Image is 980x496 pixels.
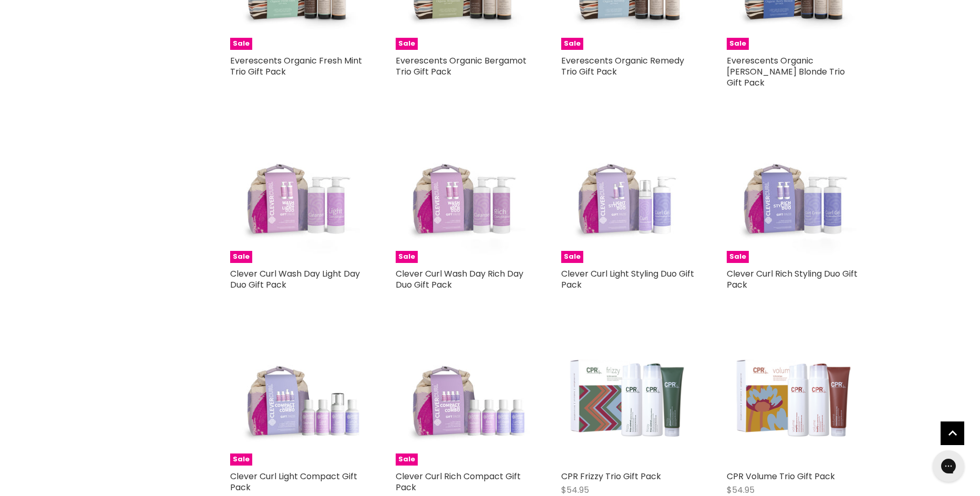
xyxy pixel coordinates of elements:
[396,38,418,50] span: Sale
[230,470,357,493] a: Clever Curl Light Compact Gift Pack
[927,447,969,486] iframe: Gorgias live chat messenger
[727,38,749,50] span: Sale
[727,268,858,291] a: Clever Curl Rich Styling Duo Gift Pack
[396,332,530,466] a: Clever Curl Rich Compact Gift PackSale
[230,453,252,466] span: Sale
[230,268,360,291] a: Clever Curl Wash Day Light Day Duo Gift Pack
[396,129,530,263] img: Clever Curl Wash Day Rich Day Duo Gift Pack
[727,55,845,89] a: Everescents Organic [PERSON_NAME] Blonde Trio Gift Pack
[396,129,530,263] a: Clever Curl Wash Day Rich Day Duo Gift PackSale
[561,484,589,496] span: $54.95
[396,332,530,466] img: Clever Curl Rich Compact Gift Pack
[727,484,755,496] span: $54.95
[230,251,252,263] span: Sale
[230,38,252,50] span: Sale
[561,268,694,291] a: Clever Curl Light Styling Duo Gift Pack
[561,55,684,78] a: Everescents Organic Remedy Trio Gift Pack
[727,470,835,482] a: CPR Volume Trio Gift Pack
[396,453,418,466] span: Sale
[561,129,695,263] img: Clever Curl Light Styling Duo Gift Pack
[230,332,364,466] img: Clever Curl Light Compact Gift Pack
[396,251,418,263] span: Sale
[561,251,583,263] span: Sale
[561,129,695,263] a: Clever Curl Light Styling Duo Gift PackSale
[230,55,362,78] a: Everescents Organic Fresh Mint Trio Gift Pack
[727,251,749,263] span: Sale
[230,332,364,466] a: Clever Curl Light Compact Gift PackSale
[230,129,364,263] a: Clever Curl Wash Day Light Day Duo Gift PackSale
[727,332,861,466] img: CPR Volume Trio Gift Pack
[396,470,521,493] a: Clever Curl Rich Compact Gift Pack
[396,55,527,78] a: Everescents Organic Bergamot Trio Gift Pack
[727,129,861,263] img: Clever Curl Rich Styling Duo Gift Pack
[396,268,523,291] a: Clever Curl Wash Day Rich Day Duo Gift Pack
[561,470,661,482] a: CPR Frizzy Trio Gift Pack
[230,129,364,263] img: Clever Curl Wash Day Light Day Duo Gift Pack
[561,38,583,50] span: Sale
[561,332,695,466] img: CPR Frizzy Trio Gift Pack
[727,129,861,263] a: Clever Curl Rich Styling Duo Gift PackSale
